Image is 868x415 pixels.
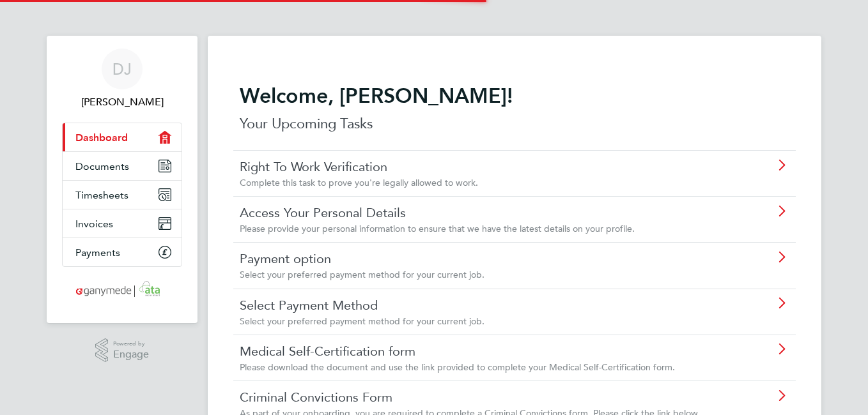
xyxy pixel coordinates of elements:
a: Medical Self-Certification form [240,343,717,359]
a: Payments [63,238,182,266]
nav: Main navigation [47,36,198,323]
a: Right To Work Verification [240,158,717,175]
span: Documents [75,160,129,172]
span: Select your preferred payment method for your current job. [240,315,484,327]
span: Complete this task to prove you're legally allowed to work. [240,177,478,188]
a: Select Payment Method [240,297,717,313]
span: Invoices [75,218,113,230]
a: Powered byEngage [95,338,150,363]
span: Please download the document and use the link provided to complete your Medical Self-Certificatio... [240,361,675,373]
a: Go to home page [62,280,182,300]
a: Invoices [63,209,182,238]
span: Timesheets [75,189,128,201]
a: Access Your Personal Details [240,204,717,221]
span: Please provide your personal information to ensure that we have the latest details on your profile. [240,223,635,234]
h2: Welcome, [PERSON_NAME]! [240,83,789,109]
a: Dashboard [63,123,182,151]
span: Payments [75,246,120,259]
span: Engage [113,349,149,360]
a: DJ[PERSON_NAME] [62,49,182,110]
a: Timesheets [63,181,182,209]
span: Select your preferred payment method for your current job. [240,269,484,280]
p: Your Upcoming Tasks [240,114,789,134]
span: Dashboard [75,132,128,144]
a: Criminal Convictions Form [240,389,717,405]
span: Powered by [113,338,149,349]
span: DJ [112,61,132,77]
a: Documents [63,152,182,180]
a: Payment option [240,250,717,267]
span: David Johnson [62,94,182,110]
img: ganymedesolutions-logo-retina.png [72,280,173,300]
